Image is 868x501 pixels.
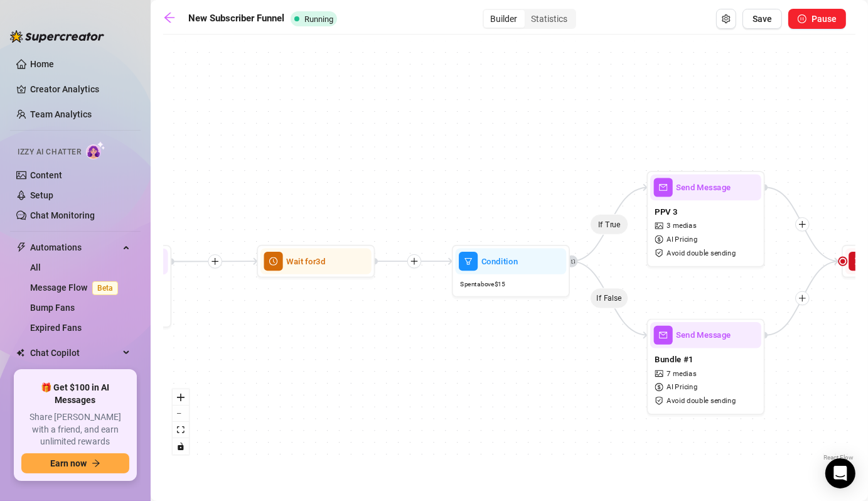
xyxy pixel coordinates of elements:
button: Save Flow [742,9,782,29]
span: setting [722,14,731,23]
div: clock-circleWait for3d [257,245,375,278]
span: AI Pricing [667,382,697,393]
div: React Flow controls [173,389,189,455]
span: 🎁 Get $100 in AI Messages [21,382,129,406]
span: mail [654,326,673,345]
div: Statistics [525,10,575,28]
span: plus [211,257,219,266]
span: safety-certificate [655,249,665,257]
a: Expired Fans [30,323,82,333]
button: Pause [788,9,846,29]
img: logo-BBDzfeDw.svg [10,30,104,43]
span: Spent above $ 15 [460,279,505,289]
g: Edge from 268b0df5-ee00-4990-9c79-9590251fbc9f to 305e3a02-5ba2-49ab-9fd0-09234a20b3ff [571,261,648,335]
img: Chat Copilot [16,348,24,357]
span: Send Message [677,181,732,194]
div: mail [53,245,171,327]
span: Running [304,14,333,24]
a: Message FlowBeta [30,283,123,293]
span: Chat Copilot [30,343,119,363]
a: Chat Monitoring [30,210,95,220]
span: filter [459,252,478,271]
strong: New Subscriber Funnel [188,13,284,24]
span: Save [753,14,772,24]
g: Edge from 268b0df5-ee00-4990-9c79-9590251fbc9f to a15d9db9-d307-40bb-bd25-ef4038525ada [571,188,648,262]
button: toggle interactivity [173,438,189,455]
span: plus [798,294,806,302]
div: mailSend MessageBundle #1picture7 mediasdollarAI Pricingsafety-certificateAvoid double sending [646,319,764,415]
span: picture [655,222,665,230]
span: 7 medias [667,369,696,380]
span: dollar [655,235,665,244]
span: Bundle #1 [655,353,694,366]
span: pause-circle [798,14,806,23]
span: Share [PERSON_NAME] with a friend, and earn unlimited rewards [21,411,129,448]
span: Send Message [677,329,732,342]
a: Content [30,170,62,180]
a: Home [30,59,54,69]
button: fit view [173,422,189,438]
span: Pause [812,14,837,24]
div: segmented control [483,9,576,29]
span: merge [849,252,867,271]
span: clock-circle [264,252,283,271]
button: zoom in [173,389,189,406]
a: Setup [30,190,53,200]
button: Earn nowarrow-right [21,453,129,473]
span: picture [655,370,665,378]
span: PPV 3 [655,205,678,218]
a: React Flow attribution [823,454,854,461]
span: Izzy AI Chatter [18,146,81,158]
span: arrow-right [92,459,100,468]
span: Avoid double sending [667,396,736,407]
button: zoom out [173,406,189,422]
a: arrow-left [163,11,182,26]
button: Open Exit Rules [716,9,736,29]
span: Avoid double sending [667,247,736,259]
div: mailSend MessagePPV 3picture3 mediasdollarAI Pricingsafety-certificateAvoid double sending [646,171,764,267]
span: Condition [481,255,518,268]
span: plus [798,220,806,229]
span: Automations [30,237,119,257]
span: retweet [567,259,576,264]
span: dollar [655,383,665,391]
div: Builder [484,10,525,28]
span: arrow-left [163,11,176,24]
span: mail [654,178,673,197]
span: Earn now [50,458,87,468]
a: All [30,262,41,272]
a: Bump Fans [30,303,75,313]
div: Open Intercom Messenger [825,458,855,488]
span: plus [410,257,419,266]
div: filterConditionSpentabove$15 [452,245,570,298]
span: 3 medias [667,220,696,232]
span: thunderbolt [16,242,26,252]
span: AI Pricing [667,234,697,245]
a: Creator Analytics [30,79,131,99]
span: safety-certificate [655,397,665,405]
a: Team Analytics [30,109,92,119]
img: AI Chatter [86,141,105,159]
span: Wait for 3d [286,255,325,268]
span: Beta [92,281,118,295]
